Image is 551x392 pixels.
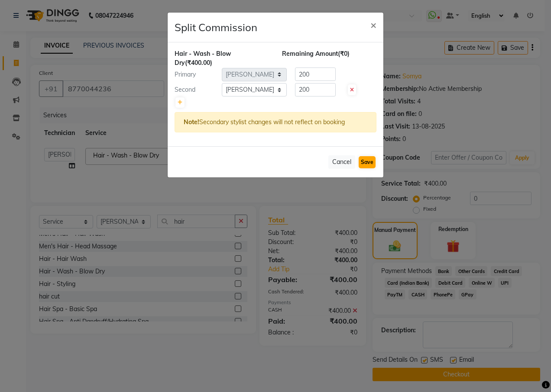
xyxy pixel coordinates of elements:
[175,19,257,35] h4: Split Commission
[175,112,376,132] div: Secondary stylist changes will not reflect on booking
[370,18,376,31] span: ×
[184,118,199,126] strong: Note!
[359,156,376,168] button: Save
[328,155,355,169] button: Cancel
[175,50,231,67] span: Hair - Wash - Blow Dry
[168,85,222,94] div: Second
[338,50,350,58] span: (₹0)
[363,13,383,37] button: Close
[282,50,338,58] span: Remaining Amount
[168,70,222,79] div: Primary
[185,59,212,67] span: (₹400.00)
